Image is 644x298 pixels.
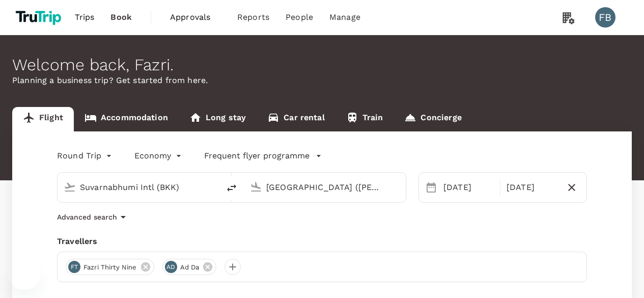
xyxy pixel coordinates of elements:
p: Frequent flyer programme [204,150,310,162]
span: Book [110,11,132,23]
img: TruTrip logo [12,6,67,29]
p: Planning a business trip? Get started from here. [12,74,632,87]
div: AD [165,261,177,273]
button: Open [399,186,401,188]
div: ADad da [162,259,217,275]
span: Manage [329,11,360,23]
button: Frequent flyer programme [204,150,322,162]
div: Economy [134,148,184,164]
p: Advanced search [57,212,117,222]
a: Long stay [179,107,257,131]
div: Welcome back , Fazri . [12,56,632,74]
div: [DATE] [439,177,498,198]
input: Going to [266,179,384,195]
input: Depart from [80,179,198,195]
a: Accommodation [74,107,179,131]
span: Reports [237,11,269,23]
a: Flight [12,107,74,131]
button: Advanced search [57,211,129,223]
div: [DATE] [502,177,561,198]
a: Concierge [394,107,472,131]
div: FTfazri thirty nine [66,259,154,275]
iframe: Button to launch messaging window [8,257,41,290]
span: ad da [174,262,206,273]
div: FT [68,261,80,273]
div: FB [595,7,615,28]
span: Trips [75,11,95,23]
span: fazri thirty nine [77,262,143,273]
a: Car rental [257,107,335,131]
a: Train [335,107,394,131]
div: Round Trip [57,148,114,164]
div: Travellers [57,235,587,248]
button: Open [212,186,214,188]
button: delete [219,176,244,200]
span: Approvals [170,11,221,23]
span: People [286,11,313,23]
